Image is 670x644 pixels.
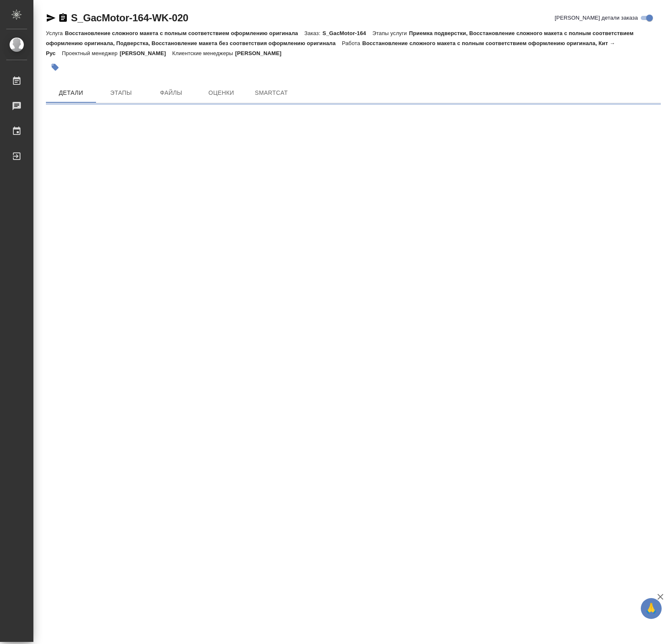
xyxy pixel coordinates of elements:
span: Файлы [151,88,191,98]
p: [PERSON_NAME] [120,50,172,56]
p: Этапы услуги [372,30,409,36]
p: Услуга [46,30,65,36]
span: Этапы [101,88,141,98]
p: S_GacMotor-164 [322,30,372,36]
span: [PERSON_NAME] детали заказа [555,14,638,22]
a: S_GacMotor-164-WK-020 [71,12,188,23]
button: 🙏 [641,598,662,619]
p: [PERSON_NAME] [235,50,288,56]
p: Восстановление сложного макета с полным соответствием оформлению оригинала [65,30,304,36]
button: Скопировать ссылку [58,13,68,23]
p: Работа [342,40,362,46]
span: 🙏 [644,600,658,617]
span: SmartCat [251,88,291,98]
span: Детали [51,88,91,98]
button: Скопировать ссылку для ЯМессенджера [46,13,56,23]
button: Добавить тэг [46,58,64,76]
p: Клиентские менеджеры [172,50,235,56]
p: Проектный менеджер [62,50,119,56]
span: Оценки [201,88,241,98]
p: Заказ: [304,30,322,36]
